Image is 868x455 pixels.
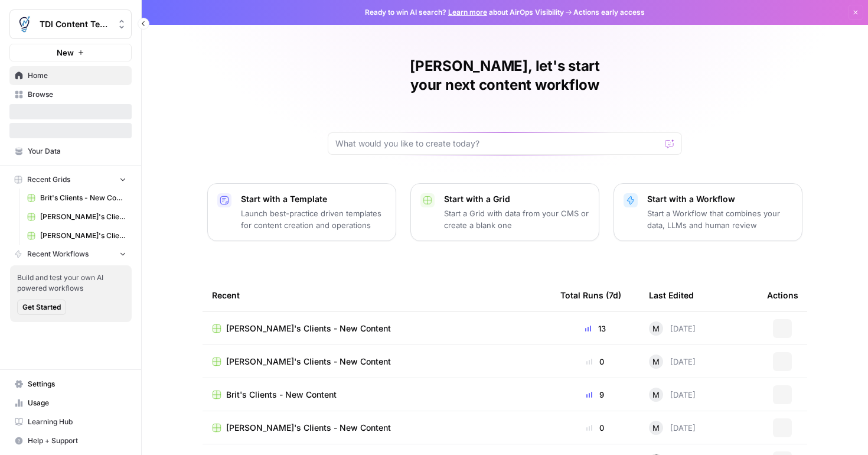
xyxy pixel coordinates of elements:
[40,230,126,241] span: [PERSON_NAME]'s Clients - New Content
[241,193,386,205] p: Start with a Template
[207,183,396,241] button: Start with a TemplateLaunch best-practice driven templates for content creation and operations
[28,146,126,157] span: Your Data
[649,321,696,336] div: [DATE]
[226,323,391,334] span: [PERSON_NAME]'s Clients - New Content
[28,379,126,389] span: Settings
[40,193,126,203] span: Brit's Clients - New Content
[448,8,487,17] a: Learn more
[614,183,802,241] button: Start with a WorkflowStart a Workflow that combines your data, LLMs and human review
[40,212,126,222] span: [PERSON_NAME]'s Clients - Optimizing Content
[226,389,337,401] span: Brit's Clients - New Content
[212,389,541,401] a: Brit's Clients - New Content
[560,389,630,401] div: 9
[9,44,132,61] button: New
[560,422,630,434] div: 0
[767,279,798,311] div: Actions
[444,193,589,205] p: Start with a Grid
[27,174,70,185] span: Recent Grids
[649,355,696,369] div: [DATE]
[9,412,132,431] a: Learning Hub
[649,421,696,435] div: [DATE]
[652,323,660,334] span: M
[22,188,132,207] a: Brit's Clients - New Content
[40,18,111,30] span: TDI Content Team
[212,422,541,434] a: [PERSON_NAME]'s Clients - New Content
[573,7,645,18] span: Actions early access
[9,85,132,104] a: Browse
[652,356,660,368] span: M
[560,356,630,368] div: 0
[22,226,132,245] a: [PERSON_NAME]'s Clients - New Content
[28,435,126,446] span: Help + Support
[9,171,132,188] button: Recent Grids
[22,302,61,313] span: Get Started
[444,207,589,231] p: Start a Grid with data from your CMS or create a blank one
[335,138,660,149] input: What would you like to create today?
[17,300,66,315] button: Get Started
[560,323,630,334] div: 13
[241,207,386,231] p: Launch best-practice driven templates for content creation and operations
[652,422,660,434] span: M
[649,388,696,402] div: [DATE]
[647,207,792,231] p: Start a Workflow that combines your data, LLMs and human review
[560,279,621,311] div: Total Runs (7d)
[212,323,541,334] a: [PERSON_NAME]'s Clients - New Content
[9,245,132,263] button: Recent Workflows
[28,417,126,427] span: Learning Hub
[365,7,564,18] span: Ready to win AI search? about AirOps Visibility
[28,89,126,100] span: Browse
[28,70,126,81] span: Home
[9,431,132,450] button: Help + Support
[212,356,541,368] a: [PERSON_NAME]'s Clients - New Content
[226,356,391,368] span: [PERSON_NAME]'s Clients - New Content
[27,249,89,259] span: Recent Workflows
[9,375,132,394] a: Settings
[9,66,132,85] a: Home
[212,279,541,311] div: Recent
[410,183,599,241] button: Start with a GridStart a Grid with data from your CMS or create a blank one
[17,272,125,294] span: Build and test your own AI powered workflows
[649,279,694,311] div: Last Edited
[328,57,682,95] h1: [PERSON_NAME], let's start your next content workflow
[652,389,660,401] span: M
[57,47,74,58] span: New
[9,394,132,412] a: Usage
[226,422,391,434] span: [PERSON_NAME]'s Clients - New Content
[647,193,792,205] p: Start with a Workflow
[28,398,126,408] span: Usage
[9,9,132,39] button: Workspace: TDI Content Team
[14,14,35,35] img: TDI Content Team Logo
[9,142,132,161] a: Your Data
[22,207,132,226] a: [PERSON_NAME]'s Clients - Optimizing Content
